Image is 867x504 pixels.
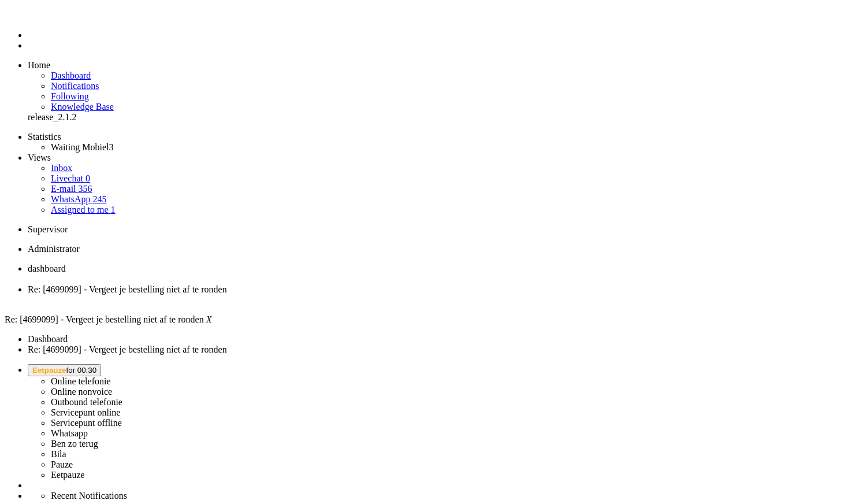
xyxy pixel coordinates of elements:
span: Re: [4699099] - Vergeet je bestelling niet af te ronden [5,314,204,324]
span: E-mail [51,184,76,194]
i: X [206,314,212,324]
ul: dashboard menu items [5,60,862,123]
li: Recent Notifications [51,491,862,501]
span: 0 [85,173,90,183]
span: Eetpauze [32,366,66,375]
a: WhatsApp 245 [51,194,106,204]
span: Re: [4699099] - Vergeet je bestelling niet af te ronden [28,284,227,294]
span: Assigned to me [51,205,109,214]
li: Eetpauzefor 00:30 Online telefonieOnline nonvoiceOutbound telefonieServicepunt onlineServicepunt ... [28,364,862,480]
label: Online telefonie [51,376,111,386]
div: Close tab [28,274,862,284]
li: Views [28,153,862,163]
a: Dashboard menu item [51,71,91,80]
label: Outbound telefonie [51,397,122,407]
span: 245 [92,194,106,204]
a: Waiting Mobiel [51,142,113,152]
li: Dashboard menu [28,30,862,40]
ul: Menu [5,9,862,51]
li: Home menu item [28,60,862,71]
li: Statistics [28,132,862,142]
button: Eetpauzefor 00:30 [28,364,101,376]
span: for 00:30 [32,366,96,375]
div: Close tab [28,295,862,305]
a: Omnidesk [28,9,48,19]
label: Ben zo terug [51,439,98,449]
label: Servicepunt online [51,407,120,417]
a: Assigned to me 1 [51,205,116,214]
a: Following [51,91,89,101]
label: Bila [51,449,66,459]
span: Livechat [51,173,83,183]
a: Knowledge base [51,102,114,112]
span: release_2.1.2 [28,112,76,122]
li: Dashboard [28,334,862,344]
label: Servicepunt offline [51,418,122,428]
li: Dashboard [28,264,862,284]
label: Eetpauze [51,470,85,480]
label: Pauze [51,459,73,469]
a: E-mail 356 [51,184,92,194]
span: dashboard [28,264,66,273]
span: WhatsApp [51,194,90,204]
span: 356 [79,184,92,194]
span: Knowledge Base [51,102,114,112]
label: Whatsapp [51,428,88,438]
a: Inbox [51,163,72,173]
li: Tickets menu [28,40,862,51]
li: Re: [4699099] - Vergeet je bestelling niet af te ronden [28,344,862,355]
span: Notifications [51,81,99,91]
li: 31825 [28,284,862,305]
label: Online nonvoice [51,387,112,396]
a: Notifications menu item [51,81,99,91]
span: Dashboard [51,71,91,80]
li: Supervisor [28,224,862,235]
a: Livechat 0 [51,173,90,183]
li: Administrator [28,244,862,254]
span: 3 [109,142,113,152]
span: 1 [111,205,116,214]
